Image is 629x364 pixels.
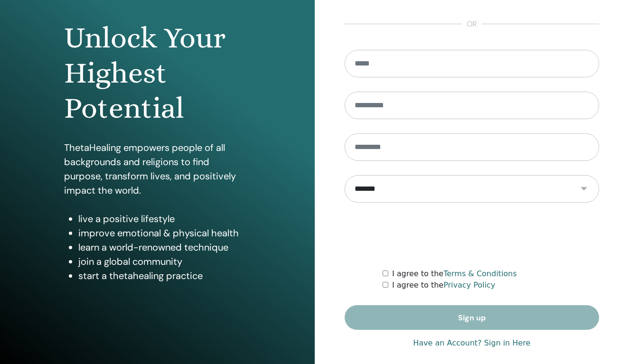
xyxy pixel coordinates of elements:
[64,20,250,126] h1: Unlock Your Highest Potential
[400,217,544,254] iframe: reCAPTCHA
[392,280,495,291] label: I agree to the
[78,226,250,240] li: improve emotional & physical health
[443,269,516,278] a: Terms & Conditions
[462,19,482,30] span: or
[64,140,250,197] p: ThetaHealing empowers people of all backgrounds and religions to find purpose, transform lives, a...
[78,254,250,269] li: join a global community
[78,269,250,283] li: start a thetahealing practice
[413,337,530,349] a: Have an Account? Sign in Here
[78,212,250,226] li: live a positive lifestyle
[392,268,517,280] label: I agree to the
[443,280,495,289] a: Privacy Policy
[78,240,250,254] li: learn a world-renowned technique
